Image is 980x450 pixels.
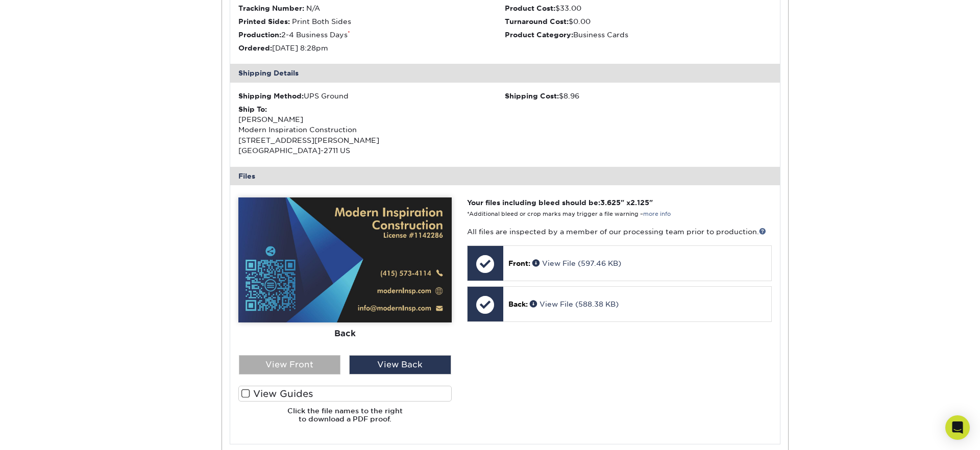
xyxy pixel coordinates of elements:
[600,198,621,207] span: 3.625
[238,44,272,52] strong: Ordered:
[230,167,780,185] div: Files
[508,259,530,267] span: Front:
[945,415,970,440] div: Open Intercom Messenger
[630,198,649,207] span: 2.125
[238,407,452,432] h6: Click the file names to the right to download a PDF proof.
[505,92,559,100] strong: Shipping Cost:
[532,259,621,267] a: View File (597.46 KB)
[467,198,653,207] strong: Your files including bleed should be: " x "
[238,386,452,402] label: View Guides
[530,300,619,308] a: View File (588.38 KB)
[238,104,505,156] div: [PERSON_NAME] Modern Inspiration Construction [STREET_ADDRESS][PERSON_NAME] [GEOGRAPHIC_DATA]-271...
[239,355,341,374] div: View Front
[238,91,505,101] div: UPS Ground
[349,355,451,374] div: View Back
[238,4,304,12] strong: Tracking Number:
[505,31,573,39] strong: Product Category:
[292,17,351,26] span: Print Both Sides
[505,3,772,13] li: $33.00
[238,322,452,345] div: Back
[238,105,267,113] strong: Ship To:
[238,30,505,40] li: 2-4 Business Days
[467,211,671,217] small: *Additional bleed or crop marks may trigger a file warning –
[230,64,780,82] div: Shipping Details
[505,16,772,27] li: $0.00
[505,4,555,12] strong: Product Cost:
[467,227,772,237] p: All files are inspected by a member of our processing team prior to production.
[238,92,304,100] strong: Shipping Method:
[238,31,281,39] strong: Production:
[238,43,505,53] li: [DATE] 8:28pm
[505,17,569,26] strong: Turnaround Cost:
[238,17,290,26] strong: Printed Sides:
[505,91,772,101] div: $8.96
[643,211,671,217] a: more info
[505,30,772,40] li: Business Cards
[306,4,320,12] span: N/A
[508,300,528,308] span: Back:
